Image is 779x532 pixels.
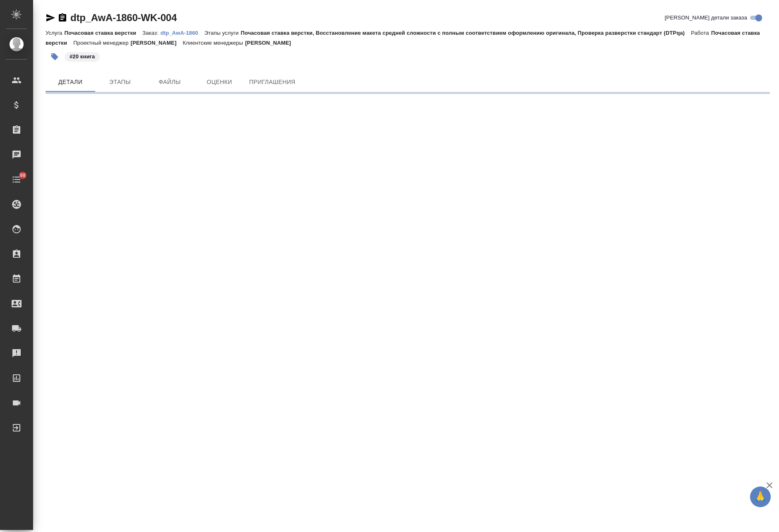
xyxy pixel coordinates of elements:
[46,30,760,46] p: Почасовая ставка верстки
[691,30,711,36] p: Работа
[64,30,142,36] p: Почасовая ставка верстки
[46,13,55,23] button: Скопировать ссылку для ЯМессенджера
[204,30,241,36] p: Этапы услуги
[200,77,239,87] span: Оценки
[46,48,64,66] button: Добавить тэг
[753,488,767,506] span: 🙏
[150,77,190,87] span: Файлы
[142,30,160,36] p: Заказ:
[70,12,177,23] a: dtp_AwA-1860-WK-004
[50,77,90,87] span: Детали
[46,30,64,36] p: Услуга
[64,53,101,60] span: 20 книга
[131,40,183,46] p: [PERSON_NAME]
[2,169,31,190] a: 98
[73,40,130,46] p: Проектный менеджер
[161,30,204,36] p: dtp_AwA-1860
[240,30,691,36] p: Почасовая ставка верстки, Восстановление макета средней сложности с полным соответствием оформлен...
[70,53,95,61] p: #20 книга
[15,171,31,180] span: 98
[249,77,296,87] span: Приглашения
[58,13,67,23] button: Скопировать ссылку
[183,40,245,46] p: Клиентские менеджеры
[100,77,140,87] span: Этапы
[665,14,747,22] span: [PERSON_NAME] детали заказа
[750,486,771,507] button: 🙏
[161,29,204,36] a: dtp_AwA-1860
[245,40,297,46] p: [PERSON_NAME]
